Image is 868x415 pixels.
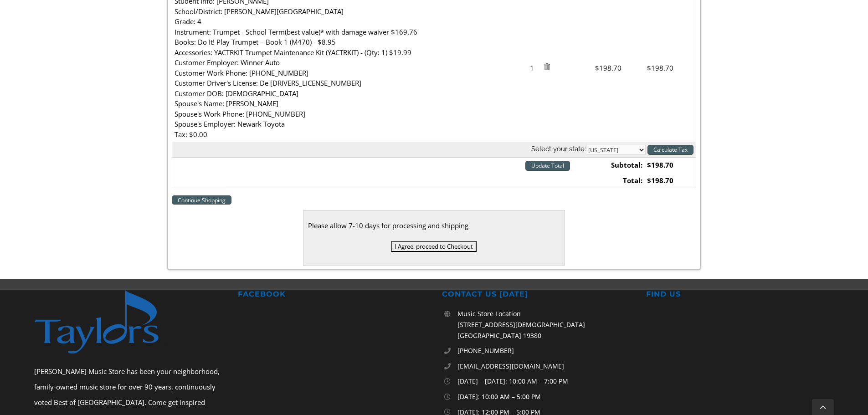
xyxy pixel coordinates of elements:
a: [EMAIL_ADDRESS][DOMAIN_NAME] [457,361,630,372]
h2: FIND US [646,290,834,299]
p: [DATE]: 10:00 AM – 5:00 PM [457,391,630,402]
p: Music Store Location [STREET_ADDRESS][DEMOGRAPHIC_DATA] [GEOGRAPHIC_DATA] 19380 [457,308,630,341]
a: [PHONE_NUMBER] [457,345,630,356]
h2: FACEBOOK [238,290,426,299]
h2: CONTACT US [DATE] [442,290,630,299]
a: Continue Shopping [172,195,231,205]
span: [EMAIL_ADDRESS][DOMAIN_NAME] [457,362,564,370]
input: Calculate Tax [647,145,693,155]
span: 1 [525,63,541,73]
img: Remove Item [543,63,550,70]
input: Update Total [525,161,570,171]
a: Remove item from cart [543,63,550,72]
td: $198.70 [645,173,696,188]
td: Total: [593,173,644,188]
th: Select your state: [172,142,696,157]
input: I Agree, proceed to Checkout [391,241,477,252]
p: [DATE] – [DATE]: 10:00 AM – 7:00 PM [457,376,630,387]
td: Subtotal: [593,157,644,173]
td: $198.70 [645,157,696,173]
div: Please allow 7-10 days for processing and shipping [308,220,560,231]
img: footer-logo [34,290,178,354]
select: State billing address [586,145,646,155]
